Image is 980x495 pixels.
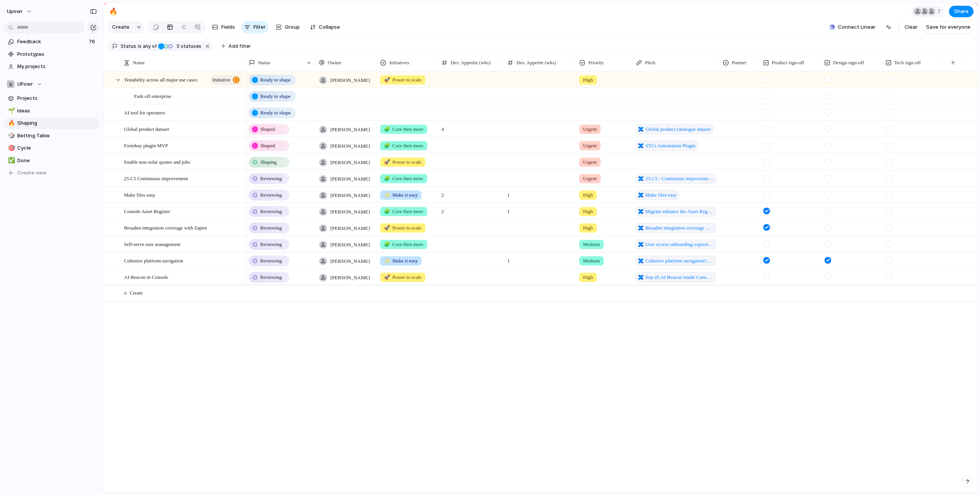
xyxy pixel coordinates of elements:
[17,169,47,177] span: Create view
[7,119,15,127] button: 🔥
[112,23,129,31] span: Create
[260,109,291,117] span: Ready to shape
[636,256,716,266] a: Cohesive platform navigation?atl_f=PAGETREE
[384,76,421,84] span: Power to scale
[17,157,97,164] span: Done
[438,204,503,215] span: 2
[4,130,100,142] div: 🎲Betting Table
[645,208,714,215] span: Migrate enhance the Asset Register
[4,93,100,104] a: Projects
[583,224,593,232] span: High
[124,207,170,215] span: Console Asset Register
[4,49,100,60] a: Prototypes
[504,253,575,265] span: 1
[260,241,282,248] span: Reviewing
[209,21,238,33] button: Fields
[7,107,15,115] button: 🌱
[645,142,696,150] span: STCs Automation Plugin
[7,144,15,152] button: 🎯
[133,59,145,67] span: Name
[772,59,804,67] span: Product sign-off
[221,23,235,31] span: Fields
[384,176,390,181] span: 🧩
[3,5,36,18] button: upowr
[588,59,604,67] span: Priority
[330,225,370,232] span: [PERSON_NAME]
[109,6,118,16] div: 🔥
[124,141,168,150] span: Formbay plugin MVP
[4,105,100,117] a: 🌱Ideas
[645,257,714,265] span: Cohesive platform navigation?atl_f=PAGETREE
[384,191,418,199] span: Make it easy
[583,142,597,150] span: Urgent
[108,21,133,33] button: Create
[923,21,973,33] button: Save for everyone
[330,274,370,282] span: [PERSON_NAME]
[17,50,97,58] span: Prototypes
[330,175,370,183] span: [PERSON_NAME]
[134,91,171,100] span: Fork off enterprise
[645,274,714,281] span: Sep-25 AI Beacon inside Console to improve Customer Self-Service Feedback pitch
[121,43,136,50] span: Status
[645,59,655,67] span: Pitch
[645,241,714,248] span: User access onboarding experience
[4,155,100,166] a: ✅Done
[229,43,251,50] span: Add filter
[583,257,600,265] span: Medium
[124,272,168,281] span: AI Beacon in Console
[89,38,96,46] span: 76
[583,76,593,84] span: High
[583,274,593,281] span: High
[4,142,100,154] div: 🎯Cycle
[583,241,600,248] span: Medium
[389,59,409,67] span: Initiatives
[272,21,304,33] button: Group
[504,187,575,199] span: 1
[258,59,270,67] span: Status
[241,21,269,33] button: Filter
[954,8,969,15] span: Share
[130,289,143,297] span: Create
[330,142,370,150] span: [PERSON_NAME]
[516,59,556,67] span: Des. Appetite (wks)
[4,167,100,179] button: Create view
[732,59,746,67] span: Partner
[17,119,97,127] span: Shaping
[8,119,13,128] div: 🔥
[384,126,390,132] span: 🧩
[384,274,421,281] span: Power to scale
[384,175,423,182] span: Core then more
[636,239,716,249] a: User access onboarding experience
[174,43,181,49] span: 5
[384,143,390,148] span: 🧩
[583,208,593,215] span: High
[4,61,100,72] a: My projects
[260,175,282,182] span: Reviewing
[124,256,183,265] span: Cohesive platform navigation
[124,124,169,133] span: Global product dataset
[833,59,864,67] span: Design sign-off
[260,142,275,150] span: Shaped
[17,94,97,102] span: Projects
[384,241,390,247] span: 🧩
[330,241,370,249] span: [PERSON_NAME]
[8,106,13,115] div: 🌱
[260,191,282,199] span: Reviewing
[384,192,390,198] span: ✨
[384,241,423,248] span: Core then more
[330,159,370,166] span: [PERSON_NAME]
[174,43,201,50] span: statuses
[384,77,390,83] span: 🚀
[124,108,165,117] span: AI tool for operators
[384,125,423,133] span: Core then more
[636,141,698,151] a: STCs Automation Plugin
[4,117,100,129] a: 🔥Shaping
[328,59,341,67] span: Owner
[253,23,266,31] span: Filter
[504,204,575,215] span: 1
[451,59,490,67] span: Dev. Appetite (wks)
[7,157,15,164] button: ✅
[217,41,255,52] button: Add filter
